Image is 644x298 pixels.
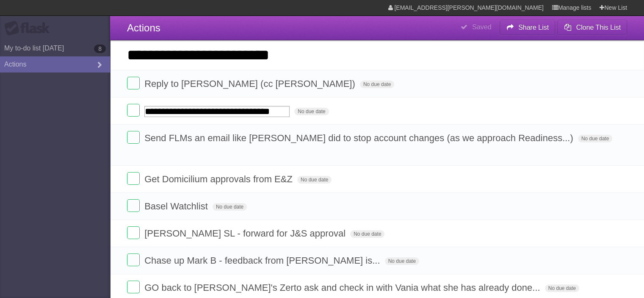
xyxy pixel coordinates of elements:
span: No due date [385,257,419,265]
span: GO back to [PERSON_NAME]'s Zerto ask and check in with Vania what she has already done... [144,282,542,293]
span: No due date [350,230,384,238]
label: Done [127,77,140,89]
b: Share List [518,24,549,31]
label: Done [127,226,140,239]
span: No due date [297,176,332,184]
span: No due date [294,108,329,115]
label: Done [127,172,140,185]
span: Basel Watchlist [144,201,210,212]
label: Done [127,104,140,117]
span: Reply to [PERSON_NAME] (cc [PERSON_NAME]) [144,78,357,89]
span: Send FLMs an email like [PERSON_NAME] did to stop account changes (as we approach Readiness...) [144,133,575,143]
span: Chase up Mark B - feedback from [PERSON_NAME] is... [144,255,382,266]
label: Done [127,131,140,144]
button: Share List [500,20,556,35]
span: Get Domicilium approvals from E&Z [144,174,295,184]
span: Actions [127,22,160,33]
span: No due date [360,81,394,88]
b: Clone This List [576,24,621,31]
b: 8 [94,45,106,53]
span: No due date [578,135,612,142]
label: Done [127,281,140,293]
span: [PERSON_NAME] SL - forward for J&S approval [144,228,348,239]
span: No due date [213,203,247,211]
label: Done [127,253,140,266]
b: Saved [472,23,491,31]
label: Done [127,199,140,212]
div: Flask [4,21,55,36]
span: No due date [545,284,579,292]
button: Clone This List [557,20,627,35]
